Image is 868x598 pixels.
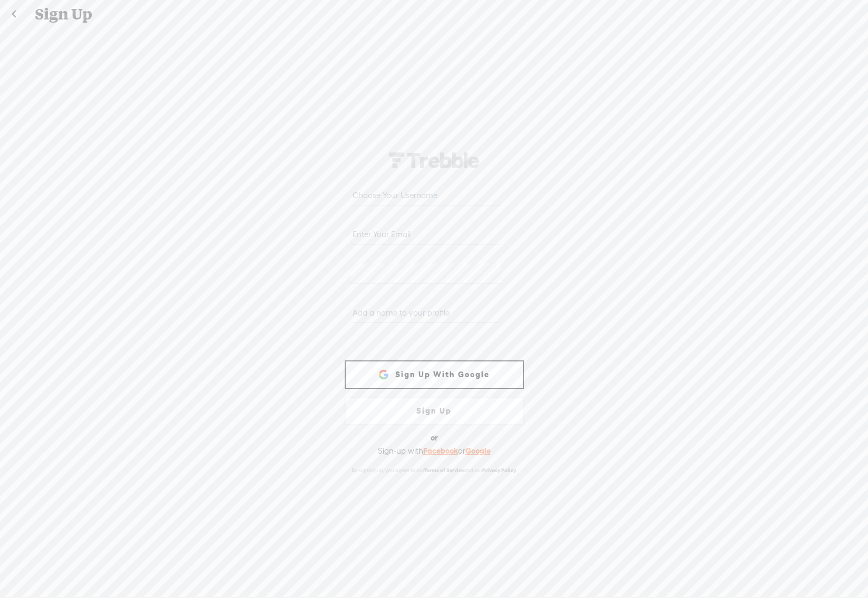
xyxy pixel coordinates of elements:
div: By signing up, you agree to our and our . [342,462,526,479]
input: Enter Your Email [350,224,501,245]
input: Add a name to your profile [350,302,501,323]
a: Privacy Policy [482,467,516,473]
div: or [431,429,438,446]
a: Facebook [423,446,458,455]
a: Sign Up With Google [345,360,524,389]
a: Sign Up [345,397,524,425]
div: Sign-up with or [378,446,491,456]
div: Sign Up [27,1,842,28]
a: Terms of Service [424,467,464,473]
input: Choose Your Username [350,185,501,205]
a: Google [465,446,491,455]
